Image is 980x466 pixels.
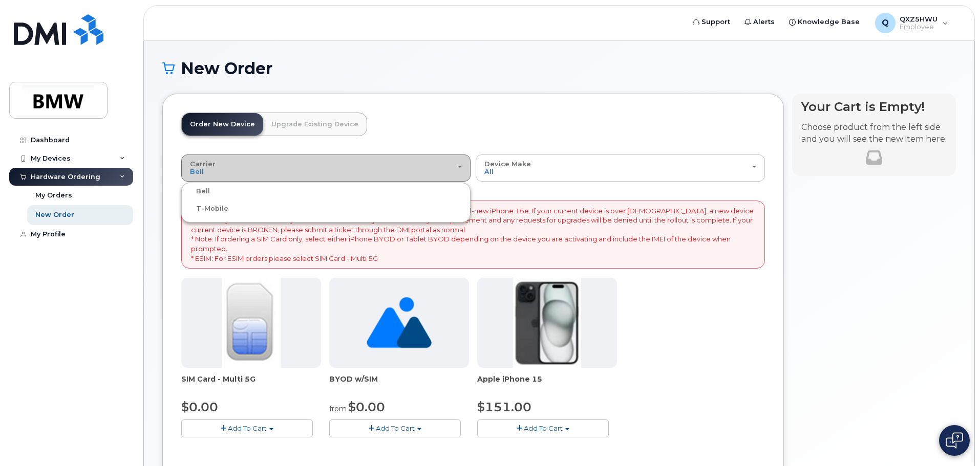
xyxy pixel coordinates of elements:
[329,404,347,413] small: from
[182,113,263,136] a: Order New Device
[263,113,367,136] a: Upgrade Existing Device
[367,278,432,368] img: no_image_found-2caef05468ed5679b831cfe6fc140e25e0c280774317ffc20a367ab7fd17291e.png
[484,160,531,168] span: Device Make
[228,424,267,432] span: Add To Cart
[477,400,531,414] span: $151.00
[801,100,947,114] h4: Your Cart is Empty!
[181,374,321,394] div: SIM Card - Multi 5G
[181,419,313,437] button: Add To Cart
[181,154,471,181] button: Carrier Bell
[222,278,280,368] img: 00D627D4-43E9-49B7-A367-2C99342E128C.jpg
[484,167,494,175] span: All
[376,424,415,432] span: Add To Cart
[184,185,210,197] label: Bell
[524,424,563,432] span: Add To Cart
[801,122,947,145] p: Choose product from the left side and you will see the new item here.
[477,374,617,394] div: Apple iPhone 15
[181,400,218,414] span: $0.00
[329,419,461,437] button: Add To Cart
[477,419,609,437] button: Add To Cart
[476,154,765,181] button: Device Make All
[348,400,385,414] span: $0.00
[513,278,581,368] img: iphone15.jpg
[329,374,469,394] div: BYOD w/SIM
[162,59,956,77] h1: New Order
[184,203,228,215] label: T-Mobile
[946,432,963,449] img: Open chat
[191,206,755,263] p: * Note: BMW IT is in the process of upgrading all off-contract BMW phones with the all-new iPhone...
[190,160,216,168] span: Carrier
[190,167,204,175] span: Bell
